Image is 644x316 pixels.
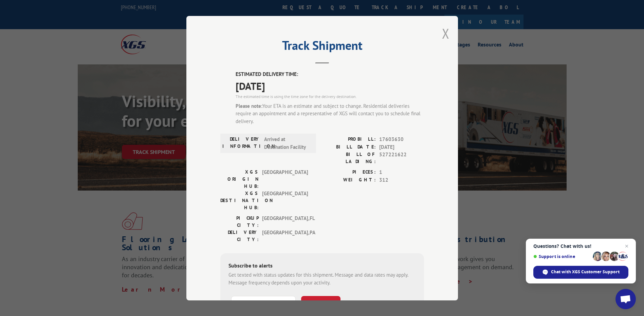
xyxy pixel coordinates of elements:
span: [GEOGRAPHIC_DATA] , PA [262,229,308,243]
span: 17603630 [379,136,424,143]
span: 1 [379,169,424,176]
div: Subscribe to alerts [228,261,416,271]
strong: Please note: [236,102,262,109]
span: [GEOGRAPHIC_DATA] [262,190,308,211]
div: Your ETA is an estimate and subject to change. Residential deliveries require an appointment and ... [236,102,424,125]
span: Chat with XGS Customer Support [551,269,620,275]
label: XGS DESTINATION HUB: [220,190,259,211]
label: BILL OF LADING: [322,151,376,165]
div: Open chat [615,289,636,309]
label: WEIGHT: [322,176,376,184]
span: Questions? Chat with us! [533,243,628,249]
input: Phone Number [231,296,296,310]
span: Close chat [623,242,631,250]
span: 312 [379,176,424,184]
span: [DATE] [379,143,424,151]
div: The estimated time is using the time zone for the delivery destination. [236,93,424,99]
h2: Track Shipment [220,41,424,54]
label: DELIVERY CITY: [220,229,259,243]
label: PICKUP CITY: [220,215,259,229]
label: PIECES: [322,169,376,176]
button: Close modal [442,24,449,42]
span: Support is online [533,254,590,259]
label: ESTIMATED DELIVERY TIME: [236,71,424,78]
div: Chat with XGS Customer Support [533,266,628,279]
span: [GEOGRAPHIC_DATA] [262,169,308,190]
label: BILL DATE: [322,143,376,151]
button: SUBSCRIBE [301,296,341,310]
label: XGS ORIGIN HUB: [220,169,259,190]
span: [DATE] [236,78,424,93]
span: Arrived at Destination Facility [264,136,310,151]
span: 527221622 [379,151,424,165]
label: DELIVERY INFORMATION: [222,136,261,151]
span: [GEOGRAPHIC_DATA] , FL [262,215,308,229]
label: PROBILL: [322,136,376,143]
div: Get texted with status updates for this shipment. Message and data rates may apply. Message frequ... [228,271,416,287]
